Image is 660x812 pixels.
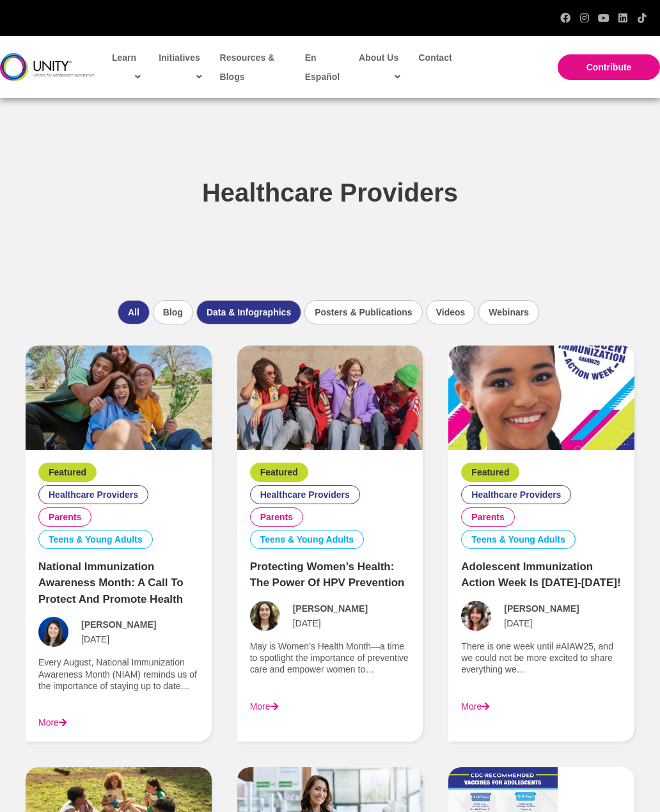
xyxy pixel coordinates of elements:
a: Featured [49,466,86,478]
span: Contribute [586,62,632,72]
li: Blog [153,300,193,324]
a: Teens & Young Adults [260,534,354,545]
img: Avatar photo [38,617,68,647]
p: May is Women’s Health Month—a time to spotlight the importance of preventive care and empower wom... [250,641,411,676]
span: [PERSON_NAME] [293,603,368,614]
span: [DATE] [293,617,321,629]
li: All [118,300,150,324]
span: En Español [305,52,340,82]
span: Resources & Blogs [220,52,275,82]
p: There is one week until #AIAW25, and we could not be more excited to share everything we… [461,641,622,676]
a: Facebook [560,13,570,23]
a: Healthcare Providers [471,489,561,500]
span: [DATE] [504,617,532,629]
li: Posters & Publications [304,300,422,324]
a: Adolescent Immunization Action Week is April 7th-11th! [448,392,634,402]
a: Healthcare Providers [49,489,138,500]
a: More [38,717,67,728]
a: Contribute [558,54,660,80]
span: Initiatives [159,48,201,86]
a: Healthcare Providers [260,489,350,500]
a: Featured [471,466,509,478]
a: More [461,701,489,712]
a: LinkedIn [618,13,628,23]
li: Data & Infographics [196,300,301,324]
a: Teens & Young Adults [49,534,143,545]
a: More [250,701,278,712]
p: Every August, National Immunization Awareness Month (NIAM) reminds us of the importance of stayin... [38,657,199,692]
span: Healthcare Providers [202,179,458,207]
a: National Immunization Awareness Month: A Call to Protect and Promote Health [38,561,184,605]
a: Parents [471,511,504,523]
span: About Us [359,48,400,86]
a: Teens & Young Adults [471,534,565,545]
a: YouTube [599,13,609,23]
a: Protecting Women’s Health: The Power of HPV Prevention [250,561,405,589]
a: Featured [260,466,298,478]
span: Contact [418,52,452,63]
a: National Immunization Awareness Month: A Call to Protect and Promote Health [26,392,212,402]
li: Webinars [478,300,539,324]
a: Parents [49,511,81,523]
a: En Español [299,43,349,92]
img: Avatar photo [250,601,280,631]
a: Instagram [579,13,590,23]
span: [PERSON_NAME] [504,603,579,614]
a: Parents [260,511,293,523]
a: Contact [412,43,457,72]
a: TikTok [637,13,647,23]
a: About Us [352,43,405,92]
img: Avatar photo [461,601,491,631]
span: Learn [112,48,141,86]
a: Adolescent Immunization Action Week is [DATE]-[DATE]! [461,561,620,589]
a: Protecting Women’s Health: The Power of HPV Prevention [237,392,423,402]
span: [PERSON_NAME] [81,619,156,630]
a: Resources & Blogs [214,43,292,92]
li: Videos [426,300,476,324]
span: [DATE] [81,633,109,645]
